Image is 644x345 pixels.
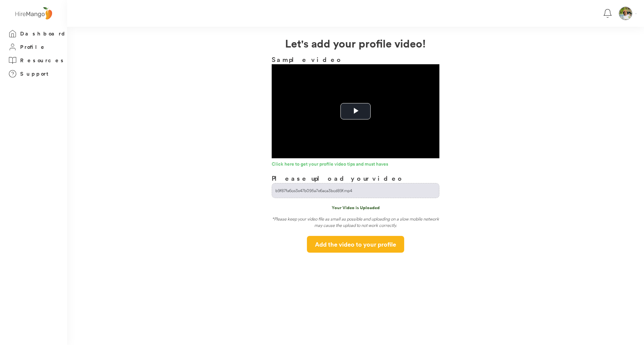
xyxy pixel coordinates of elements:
h3: Please upload your video [272,173,404,183]
button: Add the video to your profile [307,236,404,253]
h3: Dashboard [20,29,67,38]
h3: Sample video [272,55,439,64]
div: *Please keep your video file as small as possible and uploading on a slow mobile network may caus... [272,216,439,231]
div: Your Video is Uploaded [272,205,439,211]
img: logo%20-%20hiremango%20gray.png [13,6,54,21]
h2: Let's add your profile video! [67,35,644,51]
a: Click here to get your profile video tips and must haves [272,162,439,168]
h3: Support [20,70,52,78]
img: Vector [635,13,637,14]
h3: Resources [20,56,65,65]
img: Aldrin.jpg.png [619,7,632,20]
h3: Profile [20,43,46,51]
div: Video Player [272,64,439,158]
